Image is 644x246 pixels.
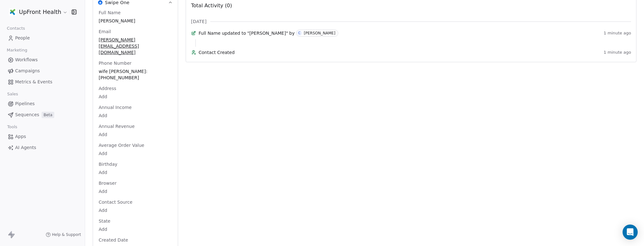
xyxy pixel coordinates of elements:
[247,30,288,36] span: "[PERSON_NAME]"
[97,199,134,205] span: Contact Source
[15,79,52,85] span: Metrics & Events
[15,100,35,107] span: Pipelines
[9,8,16,16] img: upfront.health-02.jpg
[99,150,172,157] span: Add
[99,207,172,213] span: Add
[191,18,206,25] span: [DATE]
[97,123,136,129] span: Annual Revenue
[19,8,61,16] span: UpFront Health
[97,161,119,167] span: Birthday
[97,142,146,148] span: Average Order Value
[4,89,21,99] span: Sales
[4,45,30,55] span: Marketing
[15,35,30,41] span: People
[99,226,172,232] span: Add
[15,133,26,140] span: Apps
[5,77,80,87] a: Metrics & Events
[99,169,172,176] span: Add
[98,0,102,5] img: Swipe One
[97,237,129,243] span: Created Date
[15,68,40,74] span: Campaigns
[99,188,172,195] span: Add
[289,30,295,36] span: by
[97,218,112,224] span: State
[99,37,172,56] span: [PERSON_NAME][EMAIL_ADDRESS][DOMAIN_NAME]
[623,225,638,240] div: Open Intercom Messenger
[97,28,112,35] span: Email
[5,55,80,65] a: Workflows
[4,24,28,33] span: Contacts
[5,142,80,153] a: AI Agents
[97,104,133,111] span: Annual Income
[99,93,172,100] span: Add
[222,30,246,36] span: updated to
[42,112,54,118] span: Beta
[99,18,172,24] span: [PERSON_NAME]
[191,3,232,9] span: Total Activity (0)
[298,31,300,36] div: C
[97,180,118,186] span: Browser
[99,131,172,138] span: Add
[99,112,172,119] span: Add
[97,60,133,66] span: Phone Number
[15,57,38,63] span: Workflows
[199,30,221,36] span: Full Name
[5,66,80,76] a: Campaigns
[604,31,631,36] span: 1 minute ago
[99,68,172,81] span: wife [PERSON_NAME]: [PHONE_NUMBER]
[5,33,80,43] a: People
[5,131,80,142] a: Apps
[15,111,39,118] span: Sequences
[5,99,80,109] a: Pipelines
[304,31,335,35] div: [PERSON_NAME]
[604,50,631,55] span: 1 minute ago
[46,232,81,237] a: Help & Support
[5,110,80,120] a: SequencesBeta
[97,85,118,92] span: Address
[8,7,67,17] button: UpFront Health
[97,9,122,16] span: Full Name
[52,232,81,237] span: Help & Support
[15,144,36,151] span: AI Agents
[4,122,20,132] span: Tools
[199,49,601,56] span: Contact Created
